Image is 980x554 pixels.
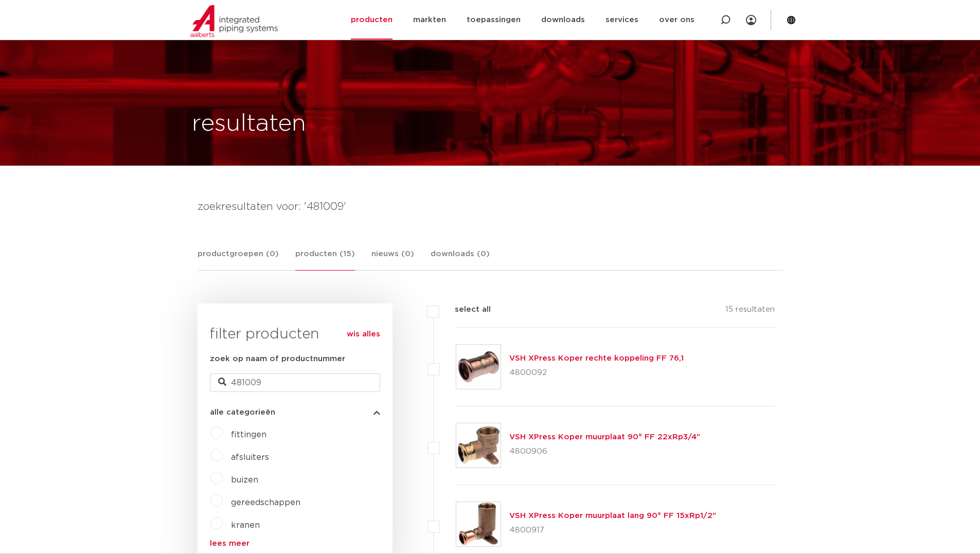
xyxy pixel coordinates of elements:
a: downloads (0) [431,248,490,270]
span: alle categorieën [210,408,275,416]
a: kranen [231,521,260,529]
a: VSH XPress Koper rechte koppeling FF 76,1 [509,354,684,362]
p: 4800906 [509,443,700,460]
p: 15 resultaten [725,303,775,319]
img: Thumbnail for VSH XPress Koper muurplaat 90° FF 22xRp3/4" [456,423,501,468]
a: lees meer [210,540,380,547]
a: VSH XPress Koper muurplaat 90° FF 22xRp3/4" [509,433,700,441]
a: buizen [231,476,258,484]
p: 4800092 [509,365,684,381]
a: fittingen [231,431,266,439]
label: select all [439,303,491,316]
a: afsluiters [231,453,269,461]
h3: filter producten [210,324,380,345]
p: 4800917 [509,522,716,539]
h4: zoekresultaten voor: '481009' [198,199,783,215]
h1: resultaten [192,108,306,140]
a: wis alles [347,328,380,341]
img: Thumbnail for VSH XPress Koper rechte koppeling FF 76,1 [456,345,501,389]
button: alle categorieën [210,408,380,416]
a: producten (15) [295,248,355,271]
a: productgroepen (0) [198,248,279,270]
a: gereedschappen [231,498,300,507]
a: nieuws (0) [371,248,414,270]
input: zoeken [210,373,380,392]
img: Thumbnail for VSH XPress Koper muurplaat lang 90° FF 15xRp1/2" [456,502,501,546]
a: VSH XPress Koper muurplaat lang 90° FF 15xRp1/2" [509,512,716,520]
label: zoek op naam of productnummer [210,353,345,365]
